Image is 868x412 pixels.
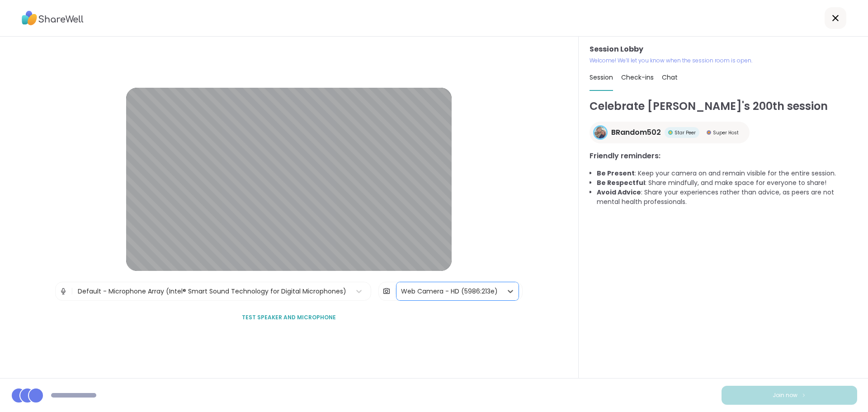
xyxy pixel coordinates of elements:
span: Super Host [713,129,739,136]
span: | [394,282,396,300]
b: Avoid Advice [597,188,641,197]
h1: Celebrate [PERSON_NAME]'s 200th session [590,98,857,114]
img: BRandom502 [594,127,606,138]
li: : Keep your camera on and remain visible for the entire session. [597,169,857,178]
p: Welcome! We’ll let you know when the session room is open. [590,57,857,65]
div: Web Camera - HD (5986:213e) [401,287,498,296]
div: Default - Microphone Array (Intel® Smart Sound Technology for Digital Microphones) [78,287,346,296]
span: Session [590,73,613,82]
span: Test speaker and microphone [242,313,336,322]
button: Join now [722,386,857,405]
h3: Friendly reminders: [590,151,857,161]
li: : Share mindfully, and make space for everyone to share! [597,178,857,188]
h3: Session Lobby [590,44,857,55]
img: Super Host [707,130,711,135]
span: Chat [662,73,678,82]
span: Join now [773,391,797,399]
button: Test speaker and microphone [238,308,340,327]
b: Be Respectful [597,178,645,187]
span: | [71,282,73,300]
img: ShareWell Logo [22,8,84,28]
img: Microphone [59,282,67,300]
img: Star Peer [668,130,673,135]
span: Star Peer [675,129,696,136]
a: BRandom502BRandom502Star PeerStar PeerSuper HostSuper Host [590,122,750,143]
li: : Share your experiences rather than advice, as peers are not mental health professionals. [597,188,857,207]
img: Camera [382,282,391,300]
span: Check-ins [621,73,654,82]
span: BRandom502 [611,127,661,138]
img: ShareWell Logomark [801,393,807,398]
b: Be Present [597,169,635,178]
